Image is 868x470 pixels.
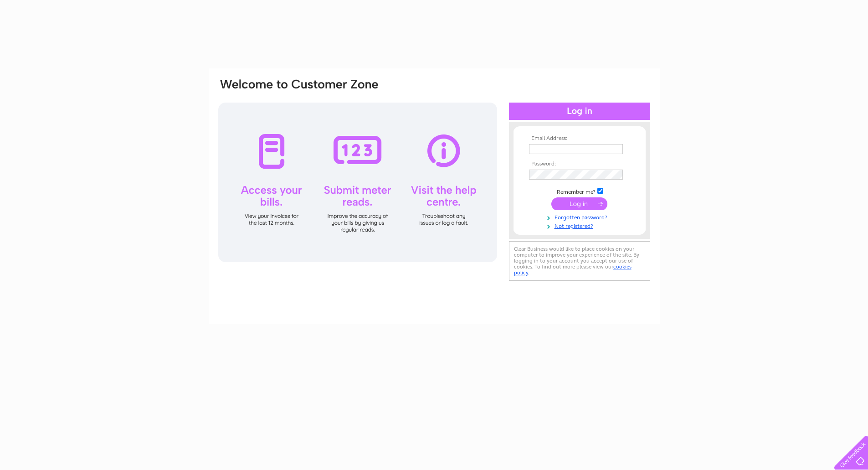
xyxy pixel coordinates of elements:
[527,135,632,142] th: Email Address:
[551,197,607,210] input: Submit
[527,161,632,167] th: Password:
[529,221,632,230] a: Not registered?
[509,241,650,281] div: Clear Business would like to place cookies on your computer to improve your experience of the sit...
[529,212,632,221] a: Forgotten password?
[514,263,632,276] a: cookies policy
[527,186,632,196] td: Remember me?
